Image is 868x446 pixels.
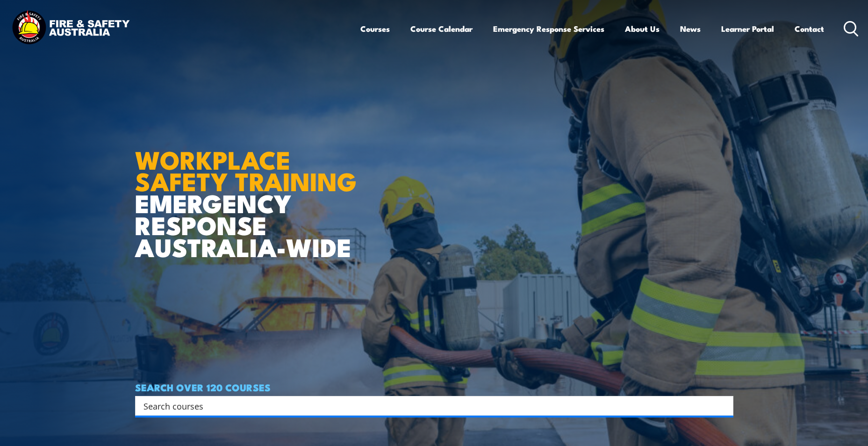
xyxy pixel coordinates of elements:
input: Search input [143,399,713,413]
a: News [680,16,701,41]
form: Search form [145,399,715,412]
a: Contact [795,16,824,41]
button: Search magnifier button [717,399,730,412]
a: Emergency Response Services [493,16,604,41]
strong: WORKPLACE SAFETY TRAINING [135,139,357,200]
h1: EMERGENCY RESPONSE AUSTRALIA-WIDE [135,125,364,258]
a: Course Calendar [410,16,473,41]
a: About Us [625,16,660,41]
h4: SEARCH OVER 120 COURSES [135,382,733,392]
a: Learner Portal [721,16,774,41]
a: Courses [360,16,390,41]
